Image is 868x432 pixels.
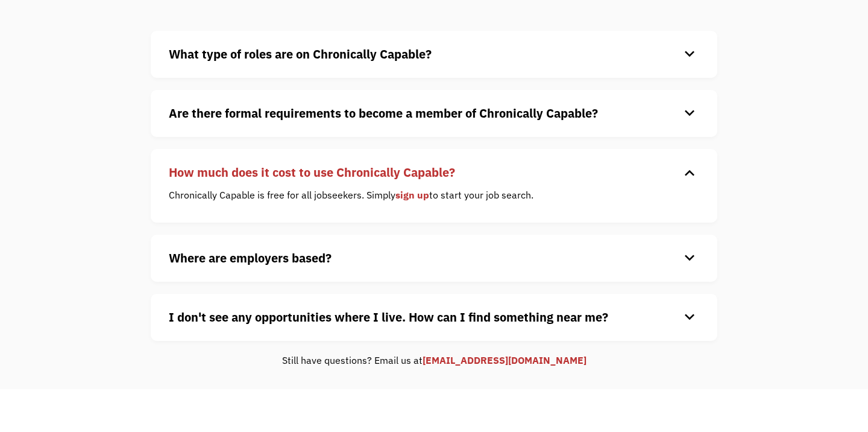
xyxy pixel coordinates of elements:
[169,105,598,121] strong: Are there formal requirements to become a member of Chronically Capable?
[680,45,699,63] div: keyboard_arrow_down
[169,46,432,62] strong: What type of roles are on Chronically Capable?
[169,164,455,180] strong: How much does it cost to use Chronically Capable?
[680,308,699,326] div: keyboard_arrow_down
[680,104,699,122] div: keyboard_arrow_down
[423,354,587,366] a: [EMAIL_ADDRESS][DOMAIN_NAME]
[395,189,429,201] a: sign up
[169,250,332,266] strong: Where are employers based?
[680,249,699,267] div: keyboard_arrow_down
[169,188,681,202] p: Chronically Capable is free for all jobseekers. Simply to start your job search.
[680,164,699,182] div: keyboard_arrow_down
[169,309,608,325] strong: I don't see any opportunities where I live. How can I find something near me?
[151,353,717,367] div: Still have questions? Email us at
